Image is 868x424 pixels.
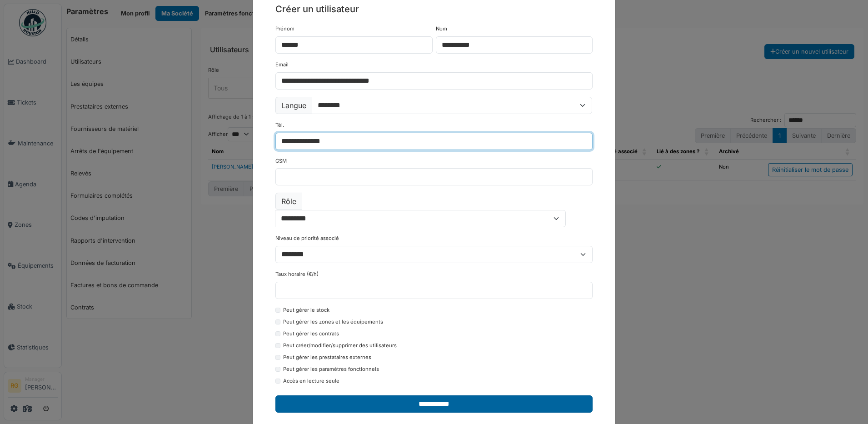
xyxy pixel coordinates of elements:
label: GSM [275,157,287,165]
label: Peut gérer les zones et les équipements [283,318,383,326]
h5: Créer un utilisateur [275,2,593,16]
label: Peut gérer les contrats [283,330,339,338]
label: Email [275,61,289,69]
label: Niveau de priorité associé [275,234,339,242]
label: Taux horaire (€/h) [275,270,319,278]
label: Peut gérer les prestataires externes [283,354,371,361]
label: Rôle [275,193,302,210]
label: Peut gérer les paramètres fonctionnels [283,365,379,373]
label: Peut créer/modifier/supprimer des utilisateurs [283,342,397,349]
label: Accès en lecture seule [283,377,339,385]
label: Langue [275,97,312,114]
label: Peut gérer le stock [283,306,329,314]
label: Nom [436,25,447,33]
label: Prénom [275,25,294,33]
label: Tél. [275,121,284,129]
